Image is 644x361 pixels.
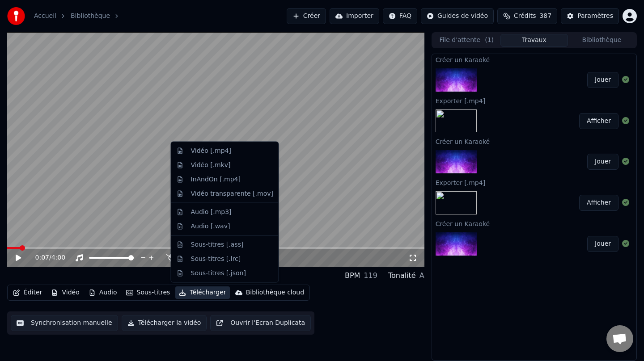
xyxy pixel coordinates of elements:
div: Vidéo [.mp4] [191,147,231,155]
div: Créer un Karaoké [432,218,636,229]
button: File d'attente [433,34,500,47]
div: Ouvrir le chat [606,325,633,352]
div: / [35,253,57,262]
a: Bibliothèque [71,12,110,21]
button: Jouer [587,154,619,170]
button: Ouvrir l'Ecran Duplicata [210,315,311,331]
button: Sous-titres [123,286,174,299]
div: Exporter [.mp4] [432,95,636,106]
button: Travaux [500,34,568,47]
span: 387 [539,12,551,21]
span: 4:00 [51,253,65,262]
div: Créer un Karaoké [432,54,636,65]
button: Afficher [579,195,619,211]
div: Audio [.mp3] [191,207,232,216]
button: Importer [330,8,379,24]
div: Sous-titres [.lrc] [191,254,241,263]
nav: breadcrumb [34,12,124,21]
button: Télécharger la vidéo [122,315,207,331]
div: Exporter [.mp4] [432,177,636,188]
div: Créer un Karaoké [432,136,636,147]
div: Vidéo [.mkv] [191,160,231,169]
button: Afficher [579,113,619,129]
div: Audio [.wav] [191,222,230,231]
span: ( 1 ) [485,36,494,45]
span: 0:07 [35,253,49,262]
a: Accueil [34,12,56,21]
div: Bibliothèque cloud [246,288,304,297]
button: Jouer [587,72,619,88]
button: Vidéo [47,286,83,299]
div: A [419,270,424,281]
div: Sous-titres [.ass] [191,240,244,249]
button: Paramètres [561,8,619,24]
button: Bibliothèque [568,34,636,47]
button: Télécharger [175,286,229,299]
div: 119 [364,270,377,281]
button: Audio [85,286,121,299]
button: Éditer [9,286,46,299]
span: Crédits [514,12,536,21]
button: Créer [287,8,326,24]
div: Paramètres [577,12,613,21]
button: Guides de vidéo [421,8,494,24]
div: Sous-titres [.json] [191,269,246,277]
div: Tonalité [388,270,416,281]
div: Vidéo transparente [.mov] [191,189,273,198]
img: youka [7,7,25,25]
button: Crédits387 [497,8,557,24]
button: Synchronisation manuelle [11,315,118,331]
button: FAQ [383,8,417,24]
button: Jouer [587,236,619,252]
div: InAndOn [.mp4] [191,175,241,184]
div: BPM [345,270,360,281]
